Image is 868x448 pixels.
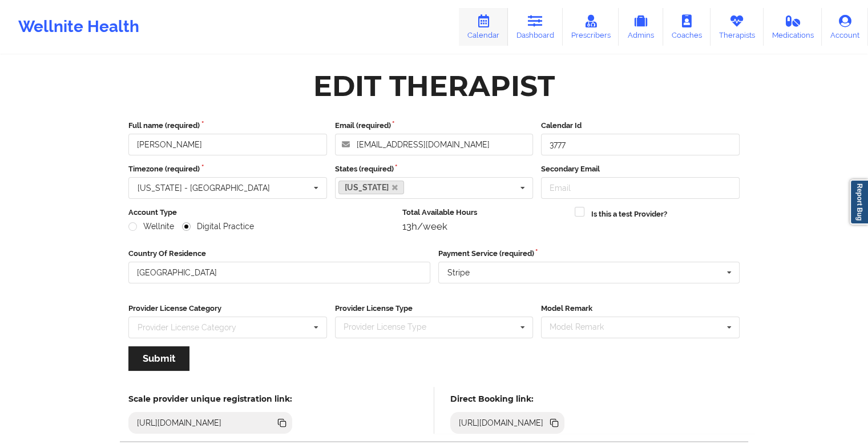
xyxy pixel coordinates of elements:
[402,207,567,218] label: Total Available Hours
[128,346,189,371] button: Submit
[138,323,236,331] div: Provider License Category
[128,222,174,231] label: Wellnite
[313,68,555,104] div: Edit Therapist
[341,321,443,334] div: Provider License Type
[508,8,563,46] a: Dashboard
[764,8,822,46] a: Medications
[563,8,619,46] a: Prescribers
[335,134,534,155] input: Email address
[335,120,534,131] label: Email (required)
[541,163,740,175] label: Secondary Email
[128,248,430,259] label: Country Of Residence
[591,209,667,220] label: Is this a test Provider?
[335,303,534,314] label: Provider License Type
[438,248,740,259] label: Payment Service (required)
[547,321,620,334] div: Model Remark
[128,163,327,175] label: Timezone (required)
[822,8,868,46] a: Account
[128,134,327,155] input: Full name
[128,120,327,131] label: Full name (required)
[182,222,254,231] label: Digital Practice
[402,221,567,232] div: 13h/week
[710,8,764,46] a: Therapists
[338,181,405,194] a: [US_STATE]
[541,120,740,131] label: Calendar Id
[459,8,508,46] a: Calendar
[128,207,394,218] label: Account Type
[128,303,327,314] label: Provider License Category
[138,184,270,192] div: [US_STATE] - [GEOGRAPHIC_DATA]
[850,179,868,225] a: Report Bug
[619,8,663,46] a: Admins
[541,134,740,155] input: Calendar Id
[447,269,470,277] div: Stripe
[335,163,534,175] label: States (required)
[454,417,548,429] div: [URL][DOMAIN_NAME]
[450,394,565,404] h5: Direct Booking link:
[541,303,740,314] label: Model Remark
[663,8,710,46] a: Coaches
[128,394,292,404] h5: Scale provider unique registration link:
[132,417,227,429] div: [URL][DOMAIN_NAME]
[541,177,740,199] input: Email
